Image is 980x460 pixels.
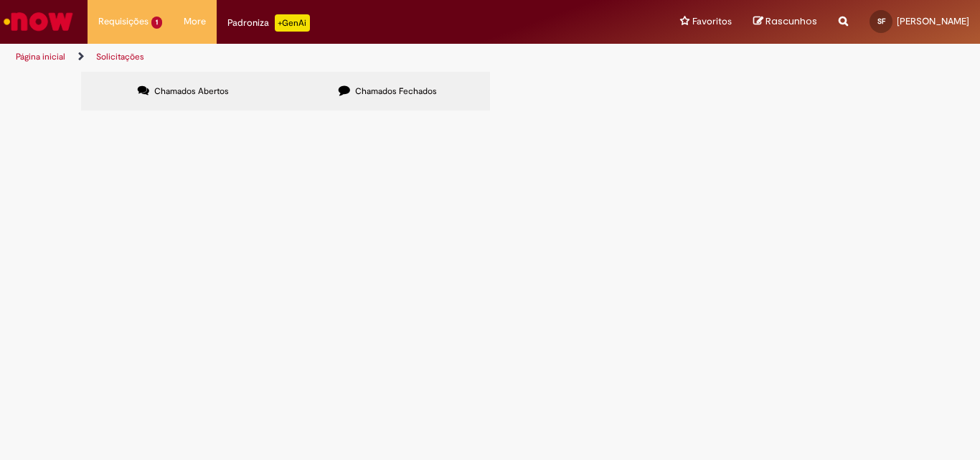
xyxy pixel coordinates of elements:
[16,51,65,62] a: Página inicial
[98,14,149,29] span: Requisições
[275,14,310,32] p: +GenAi
[227,14,310,32] div: Padroniza
[692,14,732,29] span: Favoritos
[151,17,162,29] span: 1
[765,14,817,28] span: Rascunhos
[1,7,75,36] img: ServiceNow
[184,14,206,29] span: More
[753,15,817,29] a: Rascunhos
[877,17,885,26] span: SF
[355,85,437,97] span: Chamados Fechados
[154,85,229,97] span: Chamados Abertos
[11,44,643,70] ul: Trilhas de página
[897,15,969,27] span: [PERSON_NAME]
[96,51,144,62] a: Solicitações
